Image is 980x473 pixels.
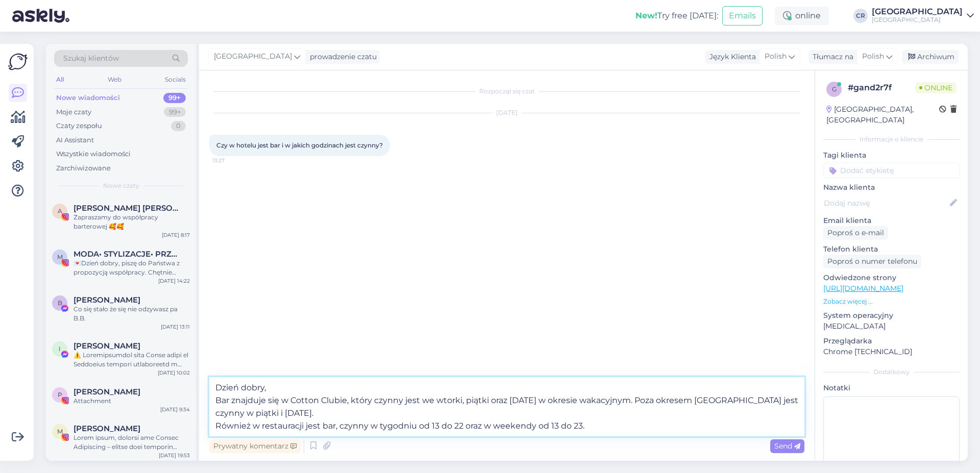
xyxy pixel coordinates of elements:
div: Tłumacz na [808,52,853,62]
div: 99+ [164,107,186,117]
span: Igor Jafar [73,341,140,351]
span: 13:27 [212,157,251,164]
div: Socials [163,73,188,86]
p: Telefon klienta [823,244,960,255]
span: Szukaj klientów [63,53,119,64]
span: B [58,299,62,307]
div: Rozpoczął się czat [209,87,804,96]
span: I [59,345,61,353]
input: Dodaj nazwę [824,197,948,209]
div: Prywatny komentarz [209,439,301,453]
div: [DATE] 8:17 [162,231,190,239]
a: [GEOGRAPHIC_DATA][GEOGRAPHIC_DATA] [872,8,974,24]
div: [DATE] 13:11 [161,323,190,331]
b: New! [635,11,657,20]
div: 99+ [163,93,186,103]
span: Nowe czaty [103,181,139,190]
div: [GEOGRAPHIC_DATA] [872,8,963,16]
div: [GEOGRAPHIC_DATA], [GEOGRAPHIC_DATA] [826,104,939,126]
div: Archiwum [902,50,959,64]
div: prowadzenie czatu [306,52,377,62]
img: Askly Logo [8,52,28,71]
span: M [57,253,63,261]
div: [GEOGRAPHIC_DATA] [872,16,963,24]
span: [GEOGRAPHIC_DATA] [214,51,292,62]
div: [DATE] 19:53 [159,452,190,459]
p: Przeglądarka [823,336,960,346]
div: Moje czaty [56,107,91,117]
div: [DATE] [209,108,804,117]
div: Poproś o e-mail [823,226,888,240]
p: Email klienta [823,215,960,226]
span: Online [915,82,957,93]
span: Paweł Pokarowski [73,387,140,396]
textarea: Dzień dobry, Bar znajduje się w Cotton Clubie, który czynny jest we wtorki, piątki oraz [DATE] w ... [209,377,804,436]
div: CR [853,9,868,23]
input: Dodać etykietę [823,163,960,178]
div: [DATE] 10:02 [158,369,190,377]
div: [DATE] 9:34 [160,406,190,413]
div: Nowe wiadomości [56,93,120,103]
div: # gand2r7f [848,82,915,94]
p: [MEDICAL_DATA] [823,321,960,332]
p: Tagi klienta [823,150,960,161]
div: Co się stało że się nie odzywasz pa B.B. [73,305,190,323]
div: 💌Dzień dobry, piszę do Państwa z propozycją współpracy. Chętnie odwiedziłabym Państwa hotel z rod... [73,259,190,277]
p: Zobacz więcej ... [823,297,960,306]
button: Emails [722,6,763,26]
div: Lorem ipsum, dolorsi ame Consec Adipiscing – elitse doei temporin utlaboreetd magn aliquaenim a m... [73,433,190,452]
p: Notatki [823,383,960,393]
div: AI Assistant [56,135,94,145]
p: System operacyjny [823,310,960,321]
div: Czaty zespołu [56,121,102,131]
div: Informacje o kliencie [823,135,960,144]
span: A [58,207,62,215]
div: Try free [DATE]: [635,10,718,22]
span: Czy w hotelu jest bar i w jakich godzinach jest czynny? [216,141,383,149]
div: Dodatkowy [823,367,960,377]
div: online [775,7,829,25]
div: Język Klienta [705,52,756,62]
p: Chrome [TECHNICAL_ID] [823,346,960,357]
span: Monika Kowalewska [73,424,140,433]
span: Bożena Bolewicz [73,295,140,305]
span: g [832,85,837,93]
div: Zarchiwizowane [56,163,111,173]
div: All [54,73,66,86]
div: ⚠️ Loremipsumdol sita Conse adipi el Seddoeius tempori utlaboreetd m aliqua enimadmini veniamqún... [73,351,190,369]
div: Web [106,73,124,86]
span: Polish [862,51,884,62]
span: Polish [765,51,787,62]
span: P [58,391,62,399]
div: 0 [171,121,186,131]
div: Attachment [73,396,190,406]
span: MODA• STYLIZACJE• PRZEGLĄDY KOLEKCJI [73,250,180,259]
span: Anna Żukowska Ewa Adamczewska BLIŹNIACZKI • Bóg • rodzina • dom [73,204,180,213]
a: [URL][DOMAIN_NAME] [823,284,903,293]
p: Odwiedzone strony [823,272,960,283]
span: Send [774,441,800,451]
div: [DATE] 14:22 [158,277,190,285]
p: Nazwa klienta [823,182,960,193]
span: M [57,428,63,435]
div: Poproś o numer telefonu [823,255,921,268]
div: Wszystkie wiadomości [56,149,131,159]
div: Zapraszamy do współpracy barterowej 🥰🥰 [73,213,190,231]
